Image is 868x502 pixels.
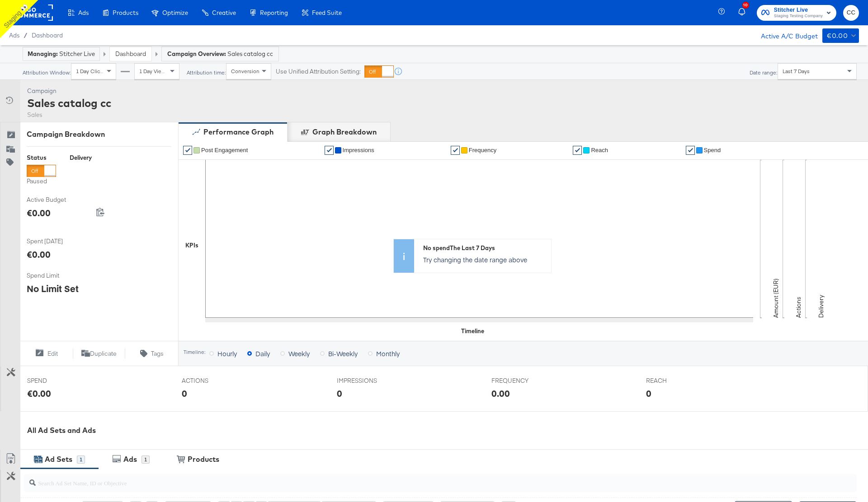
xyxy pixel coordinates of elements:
span: Impressions [343,147,374,153]
a: ✔ [451,146,460,155]
div: €0.00 [27,387,51,400]
button: CC [843,5,859,21]
strong: Campaign Overview: [167,50,226,57]
span: Weekly [288,349,310,358]
span: Post Engagement [201,147,248,153]
div: Status [27,153,56,162]
span: Hourly [217,349,237,358]
div: 0 [646,387,651,400]
div: €0.00 [827,30,848,42]
span: Sales catalog cc [227,50,273,58]
span: Creative [212,9,236,16]
div: Date range: [749,70,778,76]
span: Stitcher Live [774,5,823,15]
span: Edit [47,349,58,358]
span: SPEND [27,376,95,385]
span: Daily [255,349,270,358]
div: Graph Breakdown [312,127,377,137]
input: Search Ad Set Name, ID or Objective [36,470,780,488]
span: Bi-Weekly [328,349,358,358]
span: Ads [9,32,19,39]
div: Active A/C Budget [751,28,818,42]
button: Edit [20,348,73,359]
span: IMPRESSIONS [337,376,405,385]
div: 0.00 [491,387,510,400]
div: 0 [337,387,342,400]
a: ✔ [183,146,192,155]
span: Spent [DATE] [27,237,94,246]
button: Tags [125,348,178,359]
div: 1 [142,456,150,464]
span: Spend [704,147,721,153]
a: ✔ [573,146,582,155]
div: Delivery [70,153,92,162]
div: Ads [123,454,137,465]
div: No spend The Last 7 Days [423,244,547,252]
span: Reporting [260,9,288,16]
div: Ad Sets [45,454,72,465]
div: Attribution Window: [22,70,71,76]
div: 0 [182,387,187,400]
button: 10 [737,4,752,22]
span: Optimize [162,9,188,16]
div: Performance Graph [203,127,274,137]
div: 10 [742,2,749,9]
div: All Ad Sets and Ads [27,425,868,436]
button: Stitcher LiveStaging Testing Company [757,5,836,21]
strong: Managing: [28,50,58,57]
span: Duplicate [90,349,117,358]
button: €0.00 [822,28,859,43]
button: Duplicate [73,348,126,359]
div: No Limit Set [27,282,79,295]
span: Feed Suite [312,9,342,16]
a: Dashboard [115,50,146,58]
span: Tags [151,349,164,358]
label: Use Unified Attribution Setting: [276,67,361,76]
div: 1 [77,456,85,464]
div: Sales catalog cc [27,95,111,111]
div: Stitcher Live [28,50,95,58]
span: REACH [646,376,714,385]
span: Monthly [376,349,400,358]
div: Timeline: [183,349,206,355]
span: Ads [78,9,89,16]
span: ACTIONS [182,376,250,385]
span: CC [847,8,855,18]
span: Reach [591,147,608,153]
div: €0.00 [27,206,51,219]
div: Attribution time: [186,70,226,76]
span: Last 7 Days [783,68,810,74]
span: FREQUENCY [491,376,559,385]
div: €0.00 [27,248,51,261]
div: Campaign Breakdown [27,129,171,139]
span: Staging Testing Company [774,13,823,20]
a: ✔ [686,146,695,155]
span: 1 Day Views [139,68,168,74]
a: ✔ [325,146,334,155]
span: / [19,32,32,39]
label: Paused [27,177,56,186]
span: 1 Day Clicks [76,68,105,74]
div: Products [188,454,219,465]
div: Sales [27,111,111,119]
span: Conversion [231,68,259,74]
span: Spend Limit [27,271,94,280]
a: Dashboard [32,32,63,39]
span: Products [113,9,138,16]
p: Try changing the date range above [423,255,547,264]
span: Frequency [469,147,496,153]
div: Campaign [27,87,111,95]
span: Active Budget [27,195,94,204]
